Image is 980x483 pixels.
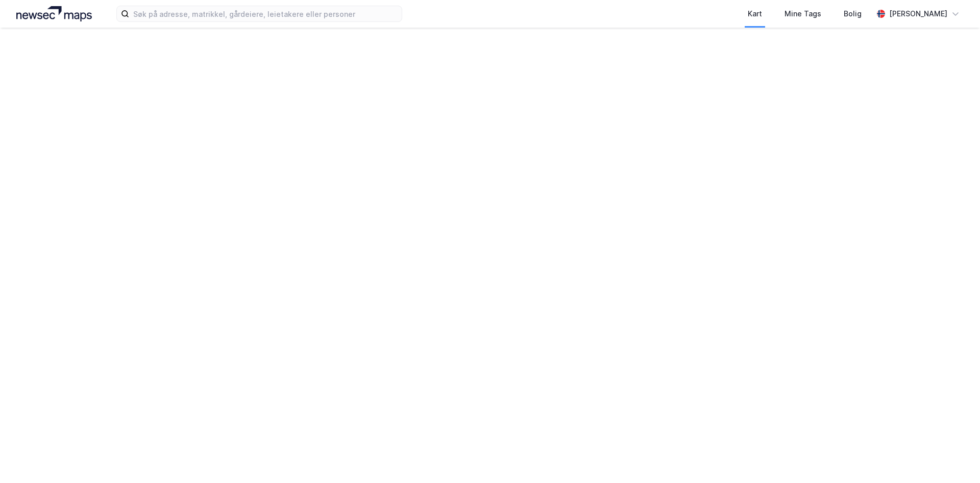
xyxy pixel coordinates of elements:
[844,8,862,20] div: Bolig
[889,8,947,20] div: [PERSON_NAME]
[785,8,821,20] div: Mine Tags
[748,8,762,20] div: Kart
[129,6,402,21] input: Søk på adresse, matrikkel, gårdeiere, leietakere eller personer
[929,434,980,483] iframe: Chat Widget
[16,6,92,21] img: logo.a4113a55bc3d86da70a041830d287a7e.svg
